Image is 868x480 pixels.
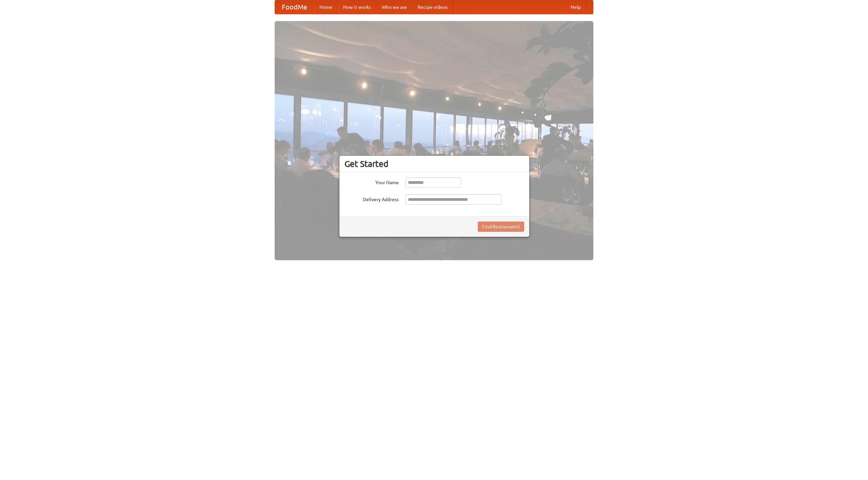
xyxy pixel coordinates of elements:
a: FoodMe [275,0,314,14]
a: Recipe videos [412,0,453,14]
a: Who we are [376,0,412,14]
a: Home [314,0,338,14]
a: How it works [338,0,376,14]
a: Help [565,0,586,14]
h3: Get Started [344,159,524,169]
label: Your Name [344,177,399,186]
label: Delivery Address [344,194,399,203]
button: Find Restaurants! [478,222,524,232]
